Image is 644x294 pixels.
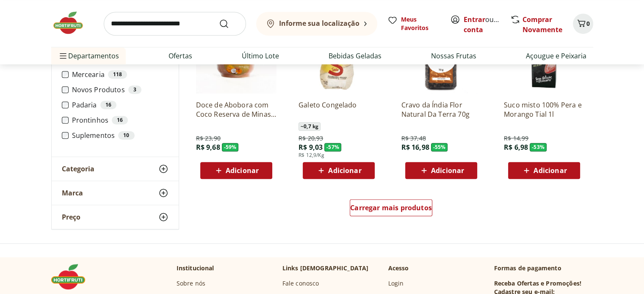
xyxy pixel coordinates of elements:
span: 0 [586,19,590,27]
a: Bebidas Geladas [329,51,381,61]
span: R$ 9,03 [299,143,323,152]
span: ~ 0,7 kg [299,122,321,131]
span: R$ 16,98 [401,143,429,152]
img: Hortifruti [51,10,94,36]
button: Adicionar [405,162,477,179]
div: 3 [128,85,141,94]
p: Acesso [388,264,409,272]
a: Fale conosco [282,279,319,288]
button: Carrinho [573,14,593,34]
span: R$ 37,48 [401,134,426,143]
a: Cravo da Índia Flor Natural Da Terra 70g [401,100,481,119]
a: Sobre nós [177,279,205,288]
a: Galeto Congelado [299,100,379,119]
a: Nossas Frutas [431,51,476,61]
span: Departamentos [58,46,119,66]
div: 16 [100,101,116,109]
a: Ofertas [169,51,192,61]
a: Suco misto 100% Pera e Morango Tial 1l [504,100,584,119]
a: Criar conta [464,15,510,34]
span: Adicionar [328,167,361,174]
span: Adicionar [533,167,567,174]
label: Novos Produtos [72,85,169,94]
span: R$ 14,99 [504,134,528,143]
input: search [104,12,246,36]
a: Carregar mais produtos [350,199,432,220]
h3: Receba Ofertas e Promoções! [494,279,581,288]
button: Adicionar [200,162,272,179]
a: Entrar [464,15,485,24]
span: ou [464,14,501,35]
p: Formas de pagamento [494,264,593,272]
button: Adicionar [508,162,580,179]
span: R$ 6,98 [504,143,528,152]
span: Adicionar [431,167,464,174]
p: Links [DEMOGRAPHIC_DATA] [282,264,369,272]
button: Adicionar [303,162,375,179]
span: - 53 % [530,143,547,151]
span: R$ 12,9/Kg [299,152,324,159]
a: Doce de Abobora com Coco Reserva de Minas 400g [196,100,276,119]
span: - 55 % [431,143,448,151]
label: Padaria [72,101,169,109]
a: Açougue e Peixaria [526,51,586,61]
span: Categoria [62,165,94,173]
span: Carregar mais produtos [350,204,432,211]
a: Comprar Novamente [522,15,562,34]
button: Preço [52,205,179,229]
div: 118 [108,70,127,79]
span: Meus Favoritos [401,15,440,32]
span: Preço [62,213,80,221]
p: Institucional [177,264,214,272]
label: Mercearia [72,70,169,79]
div: 10 [118,131,134,140]
img: Hortifruti [51,264,94,289]
span: R$ 20,93 [299,134,323,143]
button: Informe sua localização [256,12,377,36]
button: Marca [52,181,179,205]
a: Meus Favoritos [387,15,440,32]
span: Marca [62,189,83,197]
label: Suplementos [72,131,169,140]
span: R$ 23,90 [196,134,221,143]
button: Categoria [52,157,179,181]
button: Menu [58,46,68,66]
span: R$ 9,68 [196,143,220,152]
span: - 57 % [324,143,341,151]
span: - 59 % [222,143,239,151]
a: Login [388,279,404,288]
button: Submit Search [219,19,239,29]
span: Adicionar [226,167,259,174]
b: Informe sua localização [279,19,359,28]
label: Prontinhos [72,116,169,124]
a: Último Lote [242,51,279,61]
div: 16 [112,116,128,124]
